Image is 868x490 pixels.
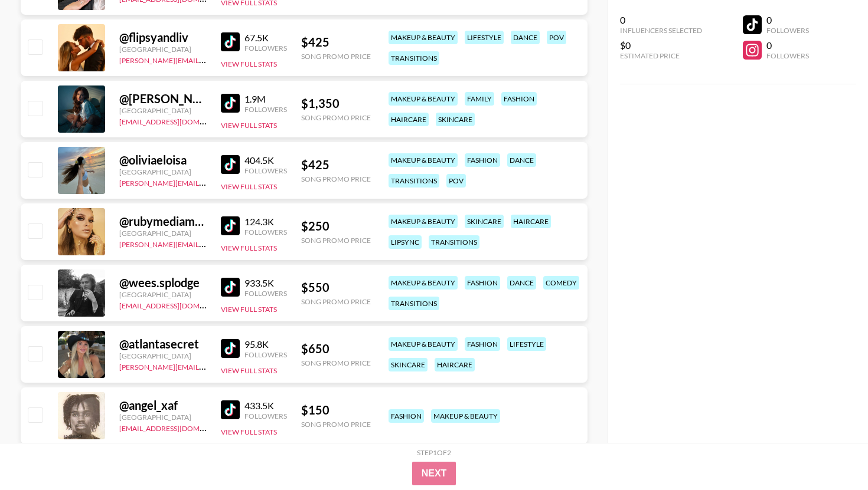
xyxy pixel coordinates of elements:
[119,238,350,249] a: [PERSON_NAME][EMAIL_ADDRESS][PERSON_NAME][DOMAIN_NAME]
[507,276,536,290] div: dance
[766,14,809,26] div: 0
[221,427,277,436] button: View Full Stats
[119,176,294,188] a: [PERSON_NAME][EMAIL_ADDRESS][DOMAIN_NAME]
[417,448,451,457] div: Step 1 of 2
[119,398,207,413] div: @ angel_xaf
[766,26,809,35] div: Followers
[389,297,439,310] div: transitions
[244,338,287,350] div: 95.8K
[389,92,458,106] div: makeup & beauty
[620,51,702,60] div: Estimated Price
[301,403,371,417] div: $ 150
[465,31,504,44] div: lifestyle
[301,96,371,111] div: $ 1,350
[507,153,536,167] div: dance
[119,422,238,433] a: [EMAIL_ADDRESS][DOMAIN_NAME]
[465,337,500,351] div: fashion
[119,360,350,371] a: [PERSON_NAME][EMAIL_ADDRESS][PERSON_NAME][DOMAIN_NAME]
[301,157,371,172] div: $ 425
[221,216,240,235] img: TikTok
[244,32,287,44] div: 67.5K
[389,276,458,290] div: makeup & beauty
[547,31,566,44] div: pov
[244,105,287,114] div: Followers
[389,31,458,44] div: makeup & beauty
[766,40,809,51] div: 0
[244,350,287,359] div: Followers
[620,40,702,51] div: $0
[244,166,287,175] div: Followers
[119,167,207,176] div: [GEOGRAPHIC_DATA]
[221,366,277,375] button: View Full Stats
[244,412,287,420] div: Followers
[221,339,240,358] img: TikTok
[809,431,854,476] iframe: Drift Widget Chat Controller
[389,358,428,371] div: skincare
[221,244,277,252] button: View Full Stats
[119,153,207,167] div: @ oliviaeloisa
[119,115,238,126] a: [EMAIL_ADDRESS][DOMAIN_NAME]
[465,92,494,106] div: family
[301,341,371,356] div: $ 650
[429,235,479,249] div: transitions
[119,214,207,229] div: @ rubymediamakeup
[389,235,422,249] div: lipsync
[244,44,287,52] div: Followers
[119,413,207,422] div: [GEOGRAPHIC_DATA]
[119,30,207,45] div: @ flipsyandliv
[511,215,551,228] div: haircare
[244,154,287,166] div: 404.5K
[119,45,207,54] div: [GEOGRAPHIC_DATA]
[543,276,579,290] div: comedy
[221,182,277,191] button: View Full Stats
[389,337,458,351] div: makeup & beauty
[119,351,207,360] div: [GEOGRAPHIC_DATA]
[301,175,371,183] div: Song Promo Price
[221,155,240,174] img: TikTok
[389,51,439,65] div: transitions
[244,228,287,236] div: Followers
[244,93,287,105] div: 1.9M
[389,113,429,126] div: haircare
[446,174,466,188] div: pov
[389,409,424,423] div: fashion
[389,174,439,188] div: transitions
[119,275,207,290] div: @ wees.splodge
[301,359,371,367] div: Song Promo Price
[221,60,277,68] button: View Full Stats
[435,358,475,371] div: haircare
[244,400,287,412] div: 433.5K
[221,278,240,297] img: TikTok
[221,94,240,113] img: TikTok
[301,113,371,122] div: Song Promo Price
[412,462,456,485] button: Next
[301,280,371,295] div: $ 550
[507,337,546,351] div: lifestyle
[301,35,371,50] div: $ 425
[389,153,458,167] div: makeup & beauty
[119,229,207,238] div: [GEOGRAPHIC_DATA]
[766,51,809,60] div: Followers
[436,113,475,126] div: skincare
[431,409,500,423] div: makeup & beauty
[511,31,540,44] div: dance
[301,52,371,61] div: Song Promo Price
[244,277,287,289] div: 933.5K
[119,290,207,299] div: [GEOGRAPHIC_DATA]
[119,91,207,106] div: @ [PERSON_NAME].mysz
[301,420,371,429] div: Song Promo Price
[465,276,500,290] div: fashion
[221,121,277,130] button: View Full Stats
[465,153,500,167] div: fashion
[301,236,371,245] div: Song Promo Price
[119,299,238,310] a: [EMAIL_ADDRESS][DOMAIN_NAME]
[244,216,287,228] div: 124.3K
[119,337,207,351] div: @ atlantasecret
[221,400,240,419] img: TikTok
[244,289,287,298] div: Followers
[501,92,537,106] div: fashion
[301,297,371,306] div: Song Promo Price
[221,32,240,51] img: TikTok
[620,14,702,26] div: 0
[221,305,277,314] button: View Full Stats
